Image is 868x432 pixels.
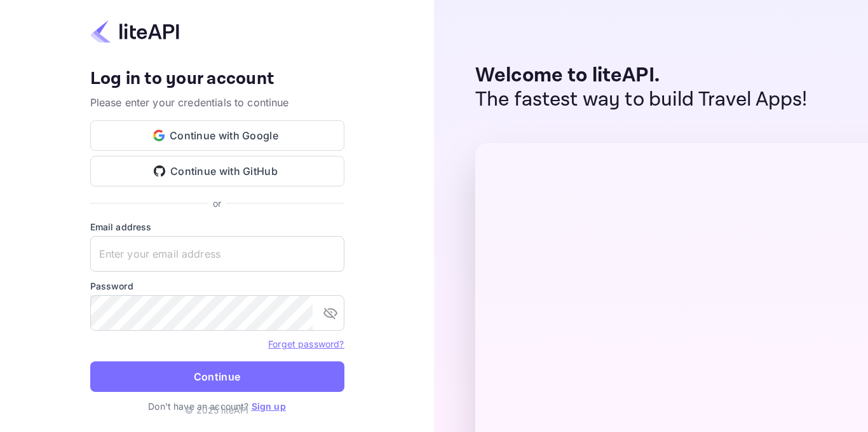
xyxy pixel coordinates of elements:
[90,95,344,110] p: Please enter your credentials to continue
[268,338,344,349] a: Forget password?
[90,400,344,413] p: Don't have an account?
[90,68,344,90] h4: Log in to your account
[90,279,344,293] label: Password
[90,19,179,44] img: liteapi
[252,401,286,412] a: Sign up
[90,120,344,151] button: Continue with Google
[318,300,343,326] button: toggle password visibility
[90,220,344,233] label: Email address
[185,403,248,417] p: © 2025 liteAPI
[475,64,808,88] p: Welcome to liteAPI.
[213,197,221,210] p: or
[475,88,808,112] p: The fastest way to build Travel Apps!
[90,361,344,392] button: Continue
[268,337,344,350] a: Forget password?
[90,156,344,186] button: Continue with GitHub
[90,236,344,272] input: Enter your email address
